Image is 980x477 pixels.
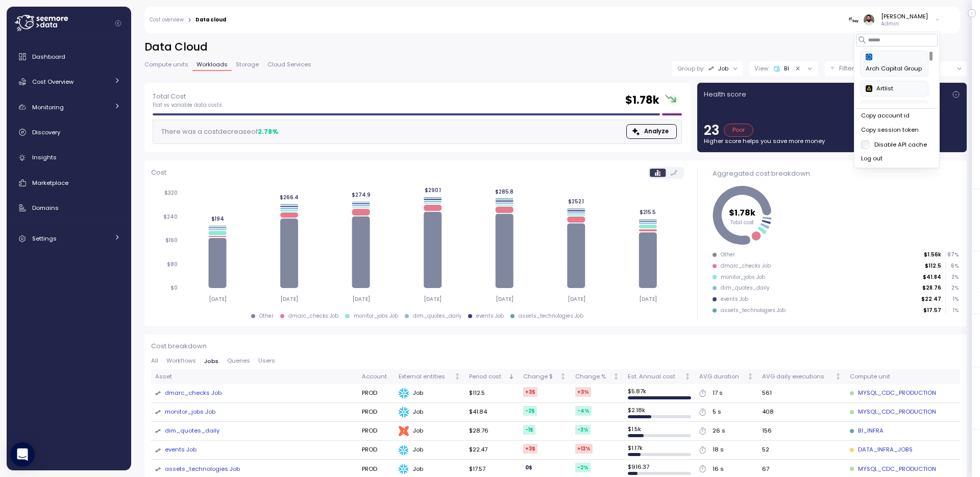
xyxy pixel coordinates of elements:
[165,408,215,417] a: monitor_jobs Job
[924,251,941,258] p: $1.56k
[519,313,583,320] div: assets_technologies Job
[923,274,941,281] p: $41.84
[758,441,846,460] td: 52
[839,63,854,74] p: Filter
[354,313,398,320] div: monitor_jobs Job
[624,369,695,384] th: Est. Annual costNot sorted
[861,126,933,135] div: Copy session token
[946,284,958,292] p: 2 %
[32,128,60,136] span: Discovery
[713,169,959,179] div: Aggregated cost breakdown
[151,341,960,351] p: Cost breakdown
[195,17,226,22] div: Data cloud
[465,403,520,422] td: $41.84
[465,384,520,403] td: $112.5
[567,296,585,302] tspan: [DATE]
[721,274,765,281] div: monitor_jobs Job
[32,78,73,86] span: Cost Overview
[150,17,184,22] a: Cost overview
[11,173,127,193] a: Marketplace
[11,122,127,142] a: Discovery
[628,372,682,381] div: Est. Annual cost
[754,64,769,73] p: View:
[258,127,278,137] div: 2.78 %
[11,97,127,117] a: Monitoring
[861,154,933,163] div: Log out
[704,89,746,100] p: Health score
[624,403,695,422] td: $ 2.18k
[11,71,127,92] a: Cost Overview
[259,313,274,320] div: Other
[724,124,754,137] div: Poor
[575,425,591,435] div: -3 %
[626,124,677,139] button: Analyze
[758,369,846,384] th: AVG daily executionsNot sorted
[881,12,928,20] div: [PERSON_NAME]
[644,125,669,138] span: Analyze
[713,408,721,417] div: 5 s
[399,445,460,456] div: Job
[923,307,941,314] p: $17.57
[704,137,960,145] p: Higher score helps you save more money
[358,384,395,403] td: PROD
[625,93,659,108] h2: $ 1.78k
[758,384,846,403] td: 561
[32,153,57,161] span: Insights
[32,179,68,187] span: Marketplace
[165,237,178,244] tspan: $160
[236,62,259,67] span: Storage
[188,17,191,23] div: >
[476,313,504,320] div: events Job
[227,358,250,364] span: Queries
[758,403,846,422] td: 408
[699,372,745,381] div: AVG duration
[575,406,592,416] div: -4 %
[695,369,758,384] th: AVG durationNot sorted
[399,464,460,474] div: Job
[677,64,704,73] p: Group by:
[112,19,125,27] button: Collapse navigation
[358,422,395,441] td: PROD
[399,407,460,417] div: Job
[721,307,786,314] div: assets_technologies Job
[850,408,936,417] a: MYSQL_CDC_PRODUCTION
[258,358,275,364] span: Users
[640,209,656,216] tspan: $215.5
[465,441,520,460] td: $22.47
[413,313,461,320] div: dim_quotes_daily
[288,313,338,320] div: dmarc_checks Job
[850,445,913,455] a: DATA_INFRA_JOBS
[946,307,958,314] p: 1 %
[946,263,958,270] p: 6 %
[793,64,802,73] button: Clear value
[523,425,535,435] div: -1 $
[508,373,515,380] div: Sorted descending
[639,296,657,302] tspan: [DATE]
[713,426,725,436] div: 26 s
[825,61,883,76] div: Filter
[280,296,298,302] tspan: [DATE]
[850,426,884,436] a: BI_INFRA
[850,465,936,474] a: MYSQL_CDC_PRODUCTION
[612,373,620,380] div: Not sorted
[424,296,442,302] tspan: [DATE]
[358,441,395,460] td: PROD
[167,261,178,268] tspan: $80
[575,463,591,472] div: -2 %
[866,54,873,60] img: 68790ce639d2d68da1992664.PNG
[721,263,771,270] div: dmarc_checks Job
[848,14,859,25] img: 676124322ce2d31a078e3b71.PNG
[399,426,460,436] div: Job
[32,234,57,243] span: Settings
[362,372,390,381] div: Account
[704,124,720,137] p: 23
[523,387,537,397] div: +3 $
[211,216,224,222] tspan: $194
[153,91,222,102] p: Total Cost
[575,372,611,381] div: Change %
[267,62,311,67] span: Cloud Services
[866,84,923,93] div: Artlist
